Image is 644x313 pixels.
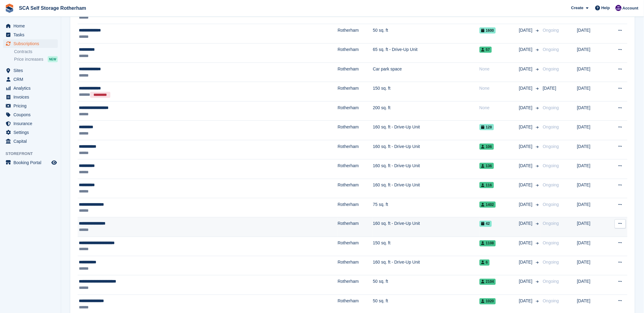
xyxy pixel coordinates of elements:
[543,124,559,129] span: Ongoing
[3,137,58,146] a: menu
[17,3,89,13] a: SCA Self Storage Rotherham
[48,56,58,62] div: NEW
[480,260,490,266] span: 6
[3,66,58,75] a: menu
[519,143,534,150] span: [DATE]
[519,182,534,188] span: [DATE]
[338,256,373,275] td: Rotherham
[577,121,606,140] td: [DATE]
[519,46,534,53] span: [DATE]
[13,137,50,146] span: Capital
[543,47,559,52] span: Ongoing
[373,63,479,82] td: Car park space
[577,237,606,256] td: [DATE]
[373,140,479,159] td: 160 sq. ft - Drive-Up Unit
[543,202,559,207] span: Ongoing
[519,279,534,285] span: [DATE]
[373,24,479,43] td: 50 sq. ft
[480,279,496,285] span: 2104
[14,49,58,55] a: Contracts
[338,24,373,43] td: Rotherham
[338,43,373,63] td: Rotherham
[3,84,58,92] a: menu
[373,43,479,63] td: 65 sq. ft - Drive-Up Unit
[480,221,492,227] span: 42
[519,124,534,130] span: [DATE]
[577,82,606,102] td: [DATE]
[13,110,50,119] span: Coupons
[577,63,606,82] td: [DATE]
[338,82,373,102] td: Rotherham
[338,121,373,140] td: Rotherham
[571,5,583,11] span: Create
[13,128,50,137] span: Settings
[5,4,14,13] img: stora-icon-8386f47178a22dfd0bd8f6a31ec36ba5ce8667c1dd55bd0f319d3a0aa187defe.svg
[14,56,43,62] span: Price increases
[543,241,559,246] span: Ongoing
[13,119,50,128] span: Insurance
[13,22,50,30] span: Home
[543,260,559,265] span: Ongoing
[373,179,479,198] td: 160 sq. ft - Drive-Up Unit
[338,140,373,159] td: Rotherham
[480,85,519,92] div: None
[519,105,534,111] span: [DATE]
[3,128,58,137] a: menu
[13,84,50,92] span: Analytics
[3,75,58,84] a: menu
[3,22,58,30] a: menu
[519,221,534,227] span: [DATE]
[480,27,496,34] span: 1600
[519,163,534,169] span: [DATE]
[480,105,519,111] div: None
[338,237,373,256] td: Rotherham
[13,31,50,39] span: Tasks
[373,237,479,256] td: 150 sq. ft
[13,158,50,167] span: Booking Portal
[519,259,534,266] span: [DATE]
[543,221,559,226] span: Ongoing
[519,85,534,92] span: [DATE]
[577,218,606,237] td: [DATE]
[14,56,58,63] a: Price increases NEW
[3,110,58,119] a: menu
[577,43,606,63] td: [DATE]
[519,298,534,304] span: [DATE]
[3,119,58,128] a: menu
[577,24,606,43] td: [DATE]
[13,93,50,101] span: Invoices
[3,102,58,110] a: menu
[519,27,534,34] span: [DATE]
[338,218,373,237] td: Rotherham
[13,39,50,48] span: Subscriptions
[577,160,606,179] td: [DATE]
[543,182,559,187] span: Ongoing
[373,102,479,121] td: 200 sq. ft
[543,28,559,33] span: Ongoing
[338,198,373,217] td: Rotherham
[519,66,534,72] span: [DATE]
[577,140,606,159] td: [DATE]
[543,144,559,149] span: Ongoing
[373,256,479,275] td: 160 sq. ft - Drive-Up Unit
[543,299,559,304] span: Ongoing
[577,275,606,295] td: [DATE]
[6,151,61,157] span: Storefront
[623,5,638,11] span: Account
[480,124,494,130] span: 128
[577,256,606,275] td: [DATE]
[338,275,373,295] td: Rotherham
[519,240,534,246] span: [DATE]
[602,5,610,11] span: Help
[3,158,58,167] a: menu
[373,198,479,217] td: 75 sq. ft
[373,82,479,102] td: 150 sq. ft
[543,67,559,71] span: Ongoing
[3,39,58,48] a: menu
[519,201,534,208] span: [DATE]
[13,75,50,84] span: CRM
[577,102,606,121] td: [DATE]
[338,160,373,179] td: Rotherham
[480,240,496,246] span: 1108
[480,144,494,150] span: 106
